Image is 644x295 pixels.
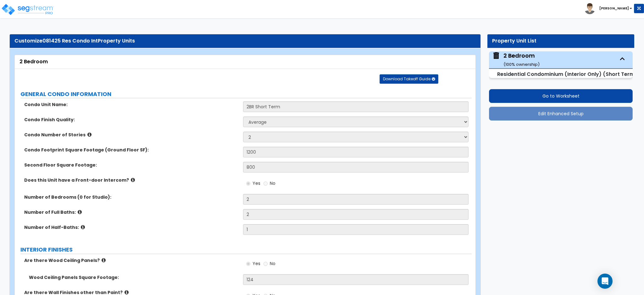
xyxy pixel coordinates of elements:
button: Go to Worksheet [489,89,633,103]
label: Condo Finish Quality: [24,116,238,123]
small: ( 100 % ownership) [503,61,540,67]
span: Yes [253,260,260,267]
button: Edit Enhanced Setup [489,107,633,121]
label: Wood Ceiling Panels Square Footage: [29,274,238,281]
input: Yes [246,180,250,187]
label: Condo Number of Stories [24,132,238,138]
span: No [270,260,275,267]
label: Condo Footprint Square Footage (Ground Floor SF): [24,147,238,153]
span: Yes [253,180,260,186]
div: Customize Property Units [14,37,476,45]
img: logo_pro_r.png [1,3,54,16]
label: Number of Full Baths: [24,209,238,215]
label: Number of Half-Baths: [24,224,238,230]
i: click for more info! [81,225,85,230]
i: click for more info! [78,210,82,214]
input: Yes [246,260,250,267]
div: Open Intercom Messenger [597,274,613,289]
label: INTERIOR FINISHES [20,246,472,254]
button: Download Takeoff Guide [380,74,438,84]
span: No [270,180,275,186]
span: 081425 Res Condo Int [42,37,98,44]
img: avatar.png [584,3,595,14]
label: Condo Unit Name: [24,101,238,108]
b: [PERSON_NAME] [599,6,629,11]
i: click for more info! [125,290,129,295]
img: building.svg [492,52,500,60]
label: Second Floor Square Footage: [24,162,238,168]
input: No [264,260,268,267]
div: 2 Bedroom [19,58,471,65]
input: No [264,180,268,187]
i: click for more info! [87,132,92,137]
i: click for more info! [102,258,106,263]
span: 2 Bedroom [492,52,540,68]
label: GENERAL CONDO INFORMATION [20,90,472,98]
label: Are there Wood Ceiling Panels? [24,257,238,264]
label: Does this Unit have a Front-door Intercom? [24,177,238,183]
label: Number of Bedrooms (0 for Studio): [24,194,238,200]
div: Property Unit List [492,37,630,45]
div: 2 Bedroom [503,52,540,68]
i: click for more info! [131,178,135,182]
span: Download Takeoff Guide [383,76,430,82]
